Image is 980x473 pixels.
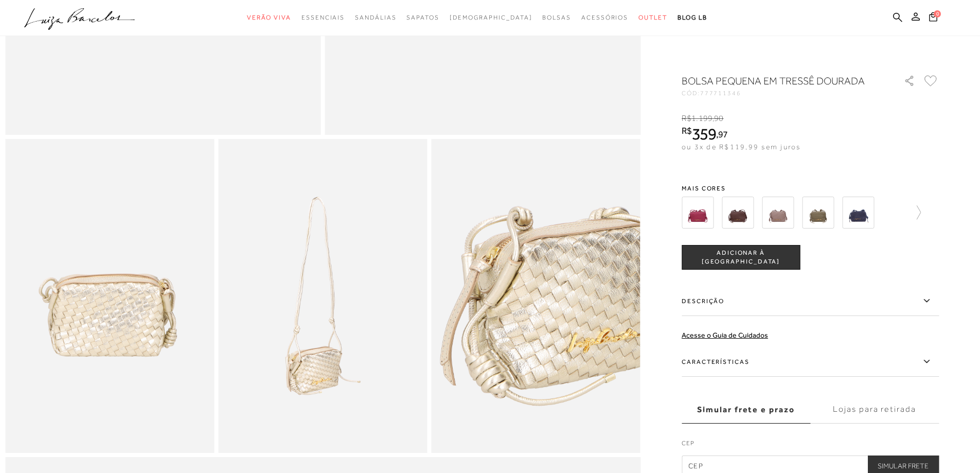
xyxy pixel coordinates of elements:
[682,396,810,424] label: Simular frete e prazo
[682,74,875,88] h1: BOLSA PEQUENA EM TRESSÊ DOURADA
[682,245,800,270] button: ADICIONAR À [GEOGRAPHIC_DATA]
[450,8,532,27] a: noSubCategoriesText
[934,10,941,17] span: 0
[638,8,667,27] a: categoryNavScreenReaderText
[714,114,723,123] span: 90
[638,14,667,21] span: Outlet
[700,90,741,97] span: 777711346
[247,8,291,27] a: categoryNavScreenReaderText
[926,11,940,25] button: 0
[682,347,939,377] label: Características
[691,114,712,123] span: 1.199
[542,14,571,21] span: Bolsas
[682,197,714,229] img: BOLSA CROSSBODY EM COURO TRESSÊ AMEIXA PEQUENA
[682,249,799,267] span: ADICIONAR À [GEOGRAPHIC_DATA]
[301,14,345,21] span: Essenciais
[678,8,707,27] a: BLOG LB
[432,139,640,452] img: image
[406,8,439,27] a: categoryNavScreenReaderText
[542,8,571,27] a: categoryNavScreenReaderText
[682,286,939,316] label: Descrição
[762,197,794,229] img: BOLSA CROSSBODY EM COURO TRESSÊ CINZA DUMBO PEQUENA
[682,126,692,135] i: R$
[682,331,768,339] a: Acesse o Guia de Cuidados
[301,8,345,27] a: categoryNavScreenReaderText
[682,143,800,151] span: ou 3x de R$119,99 sem juros
[450,14,532,21] span: [DEMOGRAPHIC_DATA]
[682,185,939,191] span: Mais cores
[712,114,724,123] i: ,
[678,14,707,21] span: BLOG LB
[682,90,887,96] div: CÓD:
[5,139,214,452] img: image
[682,439,939,453] label: CEP
[842,197,874,229] img: BOLSA PEQUENA EM CAMURÇA TRAMADA AZUL COM ALÇA DE NÓS
[406,14,439,21] span: Sapatos
[802,197,834,229] img: BOLSA CROSSBODY EM COURO TRESSÊ VERDE TOMILHO PEQUENA
[810,396,939,424] label: Lojas para retirada
[716,130,728,139] i: ,
[581,14,628,21] span: Acessórios
[355,8,396,27] a: categoryNavScreenReaderText
[247,14,291,21] span: Verão Viva
[581,8,628,27] a: categoryNavScreenReaderText
[722,197,754,229] img: BOLSA CROSSBODY EM COURO TRESSÊ CAFÉ PEQUENA
[682,114,691,123] i: R$
[718,129,728,139] span: 97
[355,14,396,21] span: Sandálias
[218,139,427,452] img: image
[692,125,716,143] span: 359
